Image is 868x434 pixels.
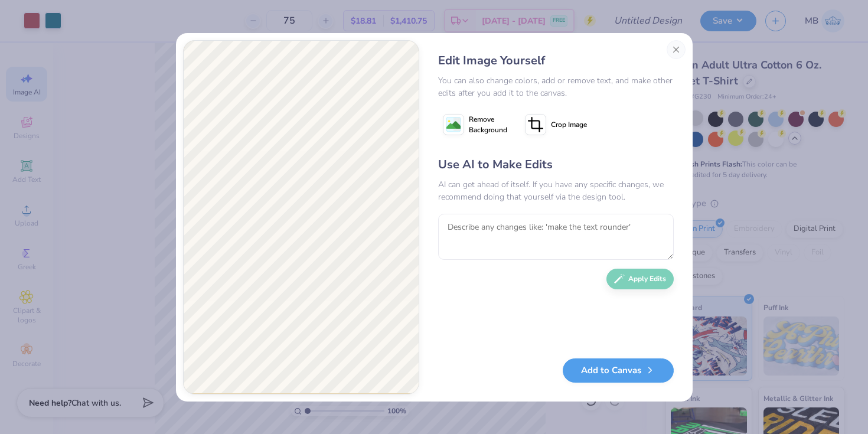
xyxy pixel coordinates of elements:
[667,40,686,59] button: Close
[438,52,674,70] div: Edit Image Yourself
[520,110,594,139] button: Crop Image
[563,358,674,383] button: Add to Canvas
[438,74,674,99] div: You can also change colors, add or remove text, and make other edits after you add it to the canvas.
[469,114,507,135] span: Remove Background
[438,156,674,174] div: Use AI to Make Edits
[438,110,512,139] button: Remove Background
[551,119,587,130] span: Crop Image
[438,178,674,203] div: AI can get ahead of itself. If you have any specific changes, we recommend doing that yourself vi...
